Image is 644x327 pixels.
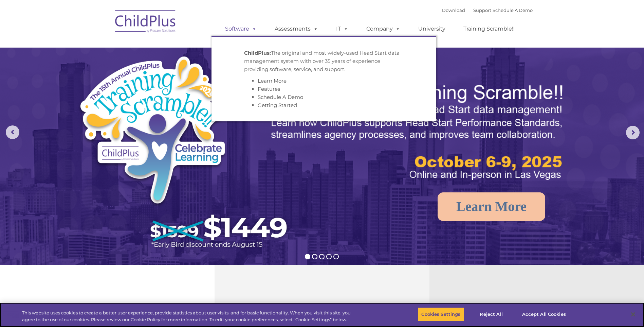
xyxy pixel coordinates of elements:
[94,45,115,50] span: Last name
[442,7,533,13] font: |
[411,22,452,36] a: University
[329,22,355,36] a: IT
[457,22,521,36] a: Training Scramble!!
[244,50,271,56] strong: ChildPlus:
[418,307,464,322] button: Cookies Settings
[258,102,297,108] a: Getting Started
[473,7,491,13] a: Support
[258,78,287,84] a: Learn More
[518,307,570,322] button: Accept All Cookies
[112,5,180,39] img: ChildPlus by Procare Solutions
[258,86,280,92] a: Features
[22,310,354,323] div: This website uses cookies to create a better user experience, provide statistics about user visit...
[442,7,465,13] a: Download
[470,307,513,322] button: Reject All
[438,192,545,221] a: Learn More
[218,22,263,36] a: Software
[360,22,407,36] a: Company
[493,7,533,13] a: Schedule A Demo
[258,94,303,100] a: Schedule A Demo
[626,307,641,322] button: Close
[268,22,325,36] a: Assessments
[94,73,123,78] span: Phone number
[244,49,404,73] p: The original and most widely-used Head Start data management system with over 35 years of experie...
